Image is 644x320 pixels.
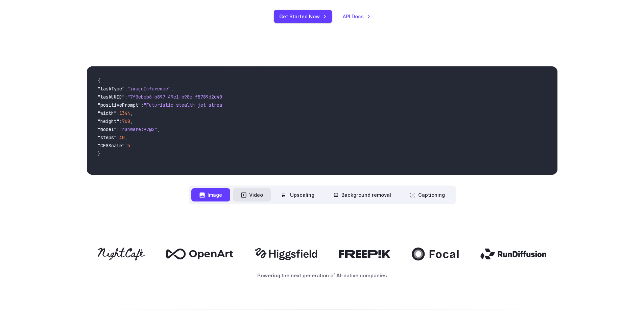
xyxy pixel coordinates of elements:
[119,118,122,124] span: :
[127,143,130,149] span: 5
[233,188,271,201] button: Video
[98,110,117,116] span: "width"
[325,188,399,201] button: Background removal
[98,151,100,157] span: }
[98,134,117,141] span: "steps"
[119,110,130,116] span: 1344
[130,118,133,124] span: ,
[343,13,371,20] a: API Docs
[119,134,125,141] span: 40
[127,86,171,92] span: "imageInference"
[171,86,173,92] span: ,
[144,102,390,108] span: "Futuristic stealth jet streaking through a neon-lit cityscape with glowing purple exhaust"
[87,272,557,279] p: Powering the next generation of AI-native companies
[98,102,141,108] span: "positivePrompt"
[125,94,127,100] span: :
[98,94,125,100] span: "taskUUID"
[98,143,125,149] span: "CFGScale"
[157,126,160,132] span: ,
[125,143,127,149] span: :
[274,188,323,201] button: Upscaling
[98,118,119,124] span: "height"
[127,94,230,100] span: "7f3ebcb6-b897-49e1-b98c-f5789d2d40d7"
[117,126,119,132] span: :
[191,188,230,201] button: Image
[117,134,119,141] span: :
[117,110,119,116] span: :
[130,110,133,116] span: ,
[141,102,144,108] span: :
[125,134,127,141] span: ,
[125,86,127,92] span: :
[98,126,117,132] span: "model"
[402,188,453,201] button: Captioning
[122,118,130,124] span: 768
[98,86,125,92] span: "taskType"
[119,126,157,132] span: "runware:97@2"
[98,78,100,84] span: {
[274,10,332,23] a: Get Started Now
